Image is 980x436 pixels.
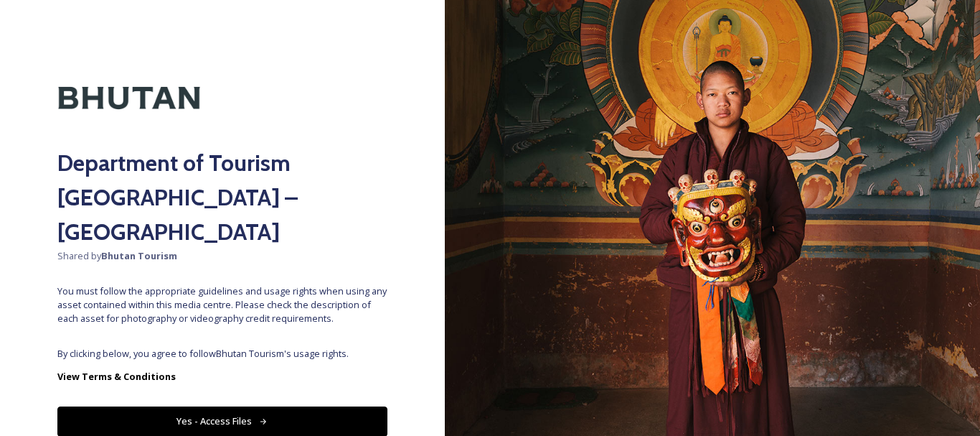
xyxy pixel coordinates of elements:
button: Yes - Access Files [57,407,387,436]
a: View Terms & Conditions [57,368,387,385]
strong: View Terms & Conditions [57,370,176,383]
img: Kingdom-of-Bhutan-Logo.png [57,57,201,139]
span: You must follow the appropriate guidelines and usage rights when using any asset contained within... [57,284,387,326]
strong: Bhutan Tourism [101,249,177,262]
span: Shared by [57,249,387,263]
span: By clicking below, you agree to follow Bhutan Tourism 's usage rights. [57,347,387,361]
h2: Department of Tourism [GEOGRAPHIC_DATA] – [GEOGRAPHIC_DATA] [57,146,387,249]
